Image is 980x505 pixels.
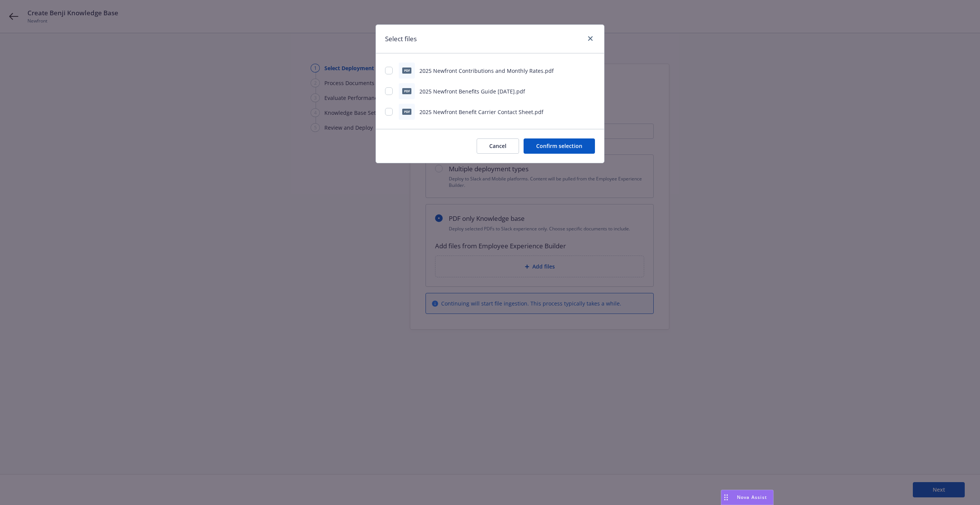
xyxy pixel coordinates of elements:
[586,34,595,43] a: close
[402,68,411,73] span: pdf
[721,490,731,505] div: Drag to move
[402,88,411,94] span: pdf
[721,490,774,505] button: Nova Assist
[419,108,543,116] span: 2025 Newfront Benefit Carrier Contact Sheet.pdf
[402,109,411,114] span: pdf
[419,67,554,74] span: 2025 Newfront Contributions and Monthly Rates.pdf
[524,138,595,154] button: Confirm selection
[737,494,767,500] span: Nova Assist
[477,138,519,154] button: Cancel
[419,88,525,95] span: 2025 Newfront Benefits Guide [DATE].pdf
[385,34,417,44] h1: Select files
